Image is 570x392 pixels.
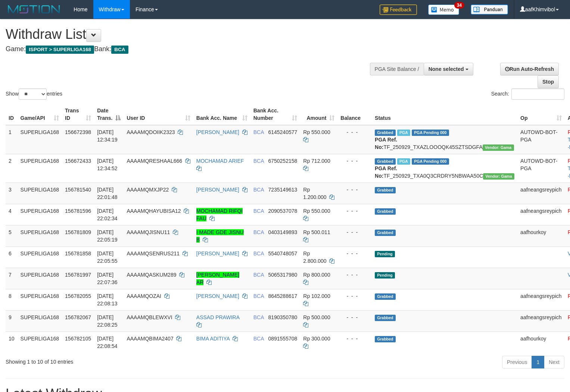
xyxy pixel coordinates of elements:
[428,4,460,15] img: Button%20Memo.svg
[375,130,396,136] span: Grabbed
[375,293,396,300] span: Grabbed
[253,272,264,278] span: BCA
[196,272,239,285] a: [PERSON_NAME] AR
[253,129,264,135] span: BCA
[268,208,297,214] span: Copy 2090537078 to clipboard
[340,228,369,236] div: - - -
[97,336,118,349] span: [DATE] 22:08:54
[268,187,297,193] span: Copy 7235149613 to clipboard
[6,310,18,332] td: 9
[303,336,330,342] span: Rp 300.000
[397,130,410,136] span: Marked by aafsoycanthlai
[375,137,397,150] b: PGA Ref. No:
[303,293,330,299] span: Rp 102.000
[268,336,297,342] span: Copy 0891555708 to clipboard
[303,158,330,164] span: Rp 712.000
[6,204,18,225] td: 4
[97,314,118,328] span: [DATE] 22:08:25
[375,187,396,193] span: Grabbed
[370,63,424,75] div: PGA Site Balance /
[375,158,396,165] span: Grabbed
[412,158,449,165] span: PGA Pending
[303,129,330,135] span: Rp 550.000
[65,314,91,320] span: 156782067
[340,292,369,300] div: - - -
[196,336,230,342] a: BIMA ADITIYA
[517,225,565,246] td: aafhourkoy
[127,293,161,299] span: AAAAMQOZAI
[511,88,564,100] input: Search:
[340,128,369,136] div: - - -
[424,63,473,75] button: None selected
[253,314,264,320] span: BCA
[517,332,565,353] td: aafhourkoy
[375,251,395,257] span: Pending
[303,187,326,200] span: Rp 1.200.000
[517,310,565,332] td: aafneangsreypich
[6,46,373,53] h4: Game: Bank:
[502,356,532,368] a: Previous
[372,104,517,125] th: Status
[6,154,18,183] td: 2
[491,88,564,100] label: Search:
[97,208,118,221] span: [DATE] 22:02:34
[127,187,169,193] span: AAAAMQMXJP22
[517,125,565,154] td: AUTOWD-BOT-PGA
[517,104,565,125] th: Op: activate to sort column ascending
[6,104,18,125] th: ID
[483,144,514,151] span: Vendor URL: https://trx31.1velocity.biz
[65,293,91,299] span: 156782055
[500,63,559,75] a: Run Auto-Refresh
[340,271,369,279] div: - - -
[375,230,396,236] span: Grabbed
[375,272,395,279] span: Pending
[517,289,565,310] td: aafneangsreypich
[111,46,128,54] span: BCA
[303,272,330,278] span: Rp 800.000
[268,293,297,299] span: Copy 8645288617 to clipboard
[268,158,297,164] span: Copy 6750252158 to clipboard
[18,104,62,125] th: Game/API: activate to sort column ascending
[340,207,369,215] div: - - -
[196,187,239,193] a: [PERSON_NAME]
[196,251,239,256] a: [PERSON_NAME]
[517,183,565,204] td: aafneangsreypich
[397,158,410,165] span: Marked by aafsoycanthlai
[300,104,337,125] th: Amount: activate to sort column ascending
[97,272,118,285] span: [DATE] 22:07:36
[340,335,369,342] div: - - -
[412,130,449,136] span: PGA Pending
[196,229,244,243] a: I MADE GDE JISNU B
[127,336,173,342] span: AAAAMQBIMA2407
[18,183,62,204] td: SUPERLIGA168
[6,27,373,42] h1: Withdraw List
[375,165,397,179] b: PGA Ref. No:
[124,104,193,125] th: User ID: activate to sort column ascending
[127,158,182,164] span: AAAAMQRESHAAL666
[375,208,396,215] span: Grabbed
[250,104,300,125] th: Bank Acc. Number: activate to sort column ascending
[544,356,564,368] a: Next
[196,314,239,320] a: ASSAD PRAWIRA
[65,208,91,214] span: 156781596
[18,332,62,353] td: SUPERLIGA168
[380,4,417,15] img: Feedback.jpg
[18,125,62,154] td: SUPERLIGA168
[196,158,244,164] a: MOCHAMAD ARIEF
[253,208,264,214] span: BCA
[6,268,18,289] td: 7
[253,187,264,193] span: BCA
[18,289,62,310] td: SUPERLIGA168
[196,129,239,135] a: [PERSON_NAME]
[94,104,124,125] th: Date Trans.: activate to sort column descending
[303,251,326,264] span: Rp 2.800.000
[253,251,264,256] span: BCA
[18,268,62,289] td: SUPERLIGA168
[196,208,243,221] a: MOCHAMAD RIFQI FAU
[340,157,369,165] div: - - -
[6,289,18,310] td: 8
[372,125,517,154] td: TF_250929_TXAZLOOOQK45SZTSDGFA
[6,4,62,15] img: MOTION_logo.png
[65,336,91,342] span: 156782105
[268,229,297,235] span: Copy 0403149893 to clipboard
